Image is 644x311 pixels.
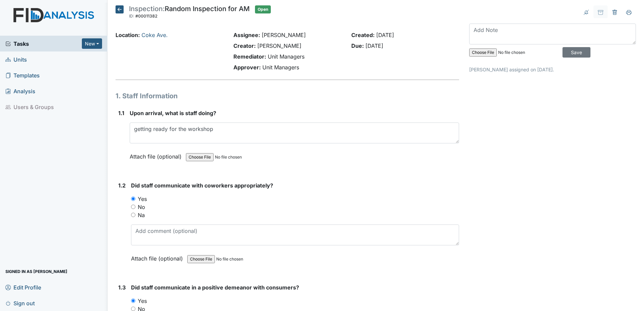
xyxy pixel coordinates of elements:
input: No [131,205,135,209]
span: [PERSON_NAME] [262,32,306,38]
a: Coke Ave. [141,32,168,38]
span: Analysis [5,86,35,96]
span: ID: [129,13,134,19]
a: Tasks [5,40,82,48]
span: [DATE] [365,42,383,49]
span: Did staff communicate with coworkers appropriately? [131,182,273,189]
span: Unit Managers [268,53,304,60]
strong: Approver: [233,64,261,71]
span: Upon arrival, what is staff doing? [130,110,216,116]
label: 1.2 [118,181,126,189]
textarea: getting ready for the workshop [130,123,459,143]
span: Edit Profile [5,282,41,292]
strong: Created: [351,32,375,38]
span: Signed in as [PERSON_NAME] [5,266,67,277]
span: Sign out [5,298,35,308]
strong: Location: [116,32,140,38]
div: Random Inspection for AM [129,5,250,20]
label: Yes [138,195,147,203]
input: Yes [131,299,135,303]
button: New [82,38,102,49]
strong: Remediator: [233,53,266,60]
span: Templates [5,70,40,80]
strong: Assignee: [233,32,260,38]
span: Units [5,54,27,65]
input: Yes [131,197,135,201]
input: Save [562,47,590,58]
span: Inspection: [129,5,165,13]
h1: 1. Staff Information [116,91,459,101]
label: Yes [138,297,147,305]
span: #00011382 [135,13,157,19]
p: [PERSON_NAME] assigned on [DATE]. [469,66,636,73]
label: Na [138,211,145,219]
label: 1.3 [118,283,126,291]
label: Attach file (optional) [131,251,186,263]
span: Open [255,5,271,13]
label: 1.1 [118,109,124,117]
span: [PERSON_NAME] [257,42,301,49]
strong: Due: [351,42,364,49]
input: No [131,307,135,311]
span: [DATE] [376,32,394,38]
label: No [138,203,145,211]
span: Unit Managers [262,64,299,71]
input: Na [131,213,135,217]
span: Did staff communicate in a positive demeanor with consumers? [131,284,299,291]
label: Attach file (optional) [130,149,184,161]
strong: Creator: [233,42,256,49]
